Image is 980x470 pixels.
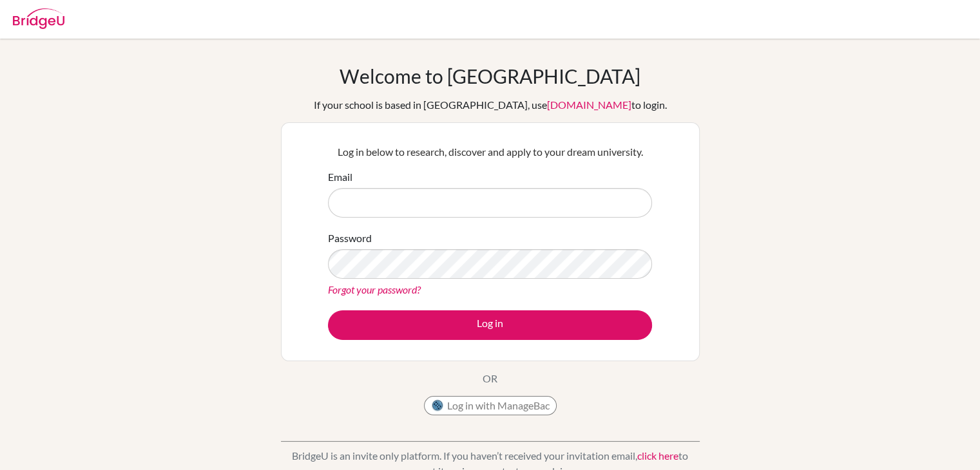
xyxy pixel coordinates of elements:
[340,64,640,88] h1: Welcome to [GEOGRAPHIC_DATA]
[328,310,652,340] button: Log in
[314,97,667,113] div: If your school is based in [GEOGRAPHIC_DATA], use to login.
[637,449,678,462] a: click here
[13,8,64,29] img: Bridge-U
[424,396,557,415] button: Log in with ManageBac
[483,371,497,386] p: OR
[328,144,652,160] p: Log in below to research, discover and apply to your dream university.
[328,169,352,185] label: Email
[328,283,421,296] a: Forgot your password?
[547,99,631,111] a: [DOMAIN_NAME]
[328,230,372,246] label: Password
